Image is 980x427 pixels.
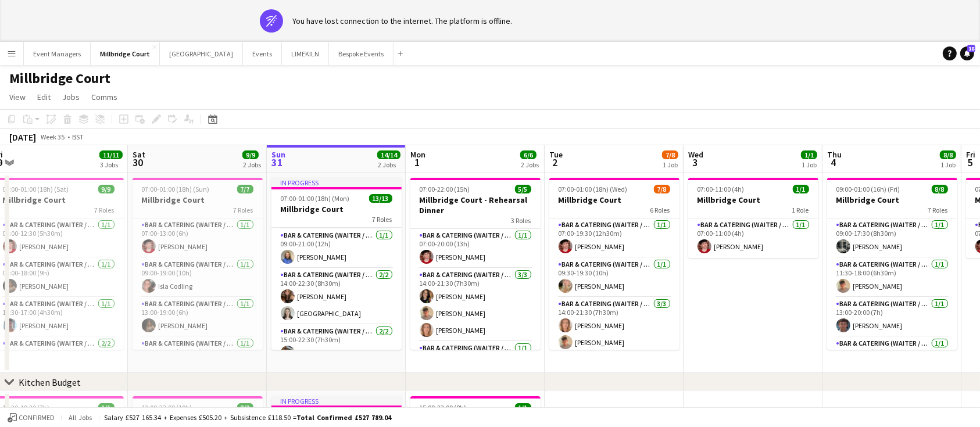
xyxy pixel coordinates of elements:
div: [DATE] [9,131,36,143]
span: 7 Roles [234,206,253,214]
span: Thu [827,149,842,160]
app-card-role: Bar & Catering (Waiter / waitress)1/114:00-21:30 (7h30m) [133,337,263,376]
span: 5/5 [515,185,531,193]
div: 1 Job [663,160,678,169]
button: [GEOGRAPHIC_DATA] [160,42,243,65]
span: 4 [825,156,842,169]
button: Millbridge Court [91,42,160,65]
span: 7/8 [662,150,678,159]
div: 2 Jobs [243,160,261,169]
app-card-role: Bar & Catering (Waiter / waitress)1/113:00-19:00 (6h)[PERSON_NAME] [133,297,263,337]
span: 5 [964,156,975,169]
div: BST [72,132,84,141]
span: 07:00-11:00 (4h) [698,185,745,193]
span: 8/8 [940,150,956,159]
span: 12:30-19:30 (7h) [3,403,50,412]
span: 6/6 [520,150,537,159]
app-card-role: Bar & Catering (Waiter / waitress)2/215:00-22:30 (7h30m)[PERSON_NAME] [271,325,402,381]
span: 30 [131,156,145,169]
span: 15:00-23:00 (8h) [420,403,467,412]
app-job-card: 07:00-11:00 (4h)1/1Millbridge Court1 RoleBar & Catering (Waiter / waitress)1/107:00-11:00 (4h)[PE... [688,178,818,258]
span: 07:00-01:00 (18h) (Sat) [3,185,69,193]
app-card-role: Bar & Catering (Waiter / waitress)1/113:00-22:00 (9h) [827,337,957,376]
app-card-role: Bar & Catering (Waiter / waitress)1/107:00-20:00 (13h)[PERSON_NAME] [410,229,541,268]
span: Edit [37,92,51,102]
app-job-card: 07:00-22:00 (15h)5/5Millbridge Court - Rehearsal Dinner3 RolesBar & Catering (Waiter / waitress)1... [410,178,541,350]
span: Wed [688,149,703,160]
h3: Millbridge Court [133,195,263,205]
span: 8/8 [932,185,948,193]
span: Sun [271,149,285,160]
span: Comms [91,92,117,102]
app-card-role: Bar & Catering (Waiter / waitress)1/107:00-19:30 (12h30m)[PERSON_NAME] [549,218,679,258]
span: 07:00-01:00 (18h) (Sun) [142,185,210,193]
span: 9/9 [98,185,115,193]
span: 7/7 [237,185,253,193]
div: 1 Job [802,160,817,169]
app-card-role: Bar & Catering (Waiter / waitress)1/113:00-20:00 (7h)[PERSON_NAME] [827,297,957,337]
app-card-role: Bar & Catering (Waiter / waitress)1/107:00-11:00 (4h)[PERSON_NAME] [688,218,818,258]
span: 11/11 [99,150,123,159]
div: You have lost connection to the internet. The platform is offline. [292,16,512,26]
a: Edit [33,89,55,105]
app-card-role: Bar & Catering (Waiter / waitress)3/314:00-21:30 (7h30m)[PERSON_NAME][PERSON_NAME][PERSON_NAME] [410,268,541,342]
a: Jobs [58,89,84,105]
button: LIMEKILN [282,42,329,65]
span: 13:00-23:00 (10h) [142,403,192,412]
span: All jobs [66,413,94,422]
app-job-card: 09:00-01:00 (16h) (Fri)8/8Millbridge Court7 RolesBar & Catering (Waiter / waitress)1/109:00-17:30... [827,178,957,350]
span: 1 [409,156,425,169]
span: 7 Roles [373,215,392,224]
div: 3 Jobs [100,160,122,169]
app-card-role: Bar & Catering (Waiter / waitress)1/109:00-19:00 (10h)Isla Codling [133,258,263,297]
span: 14/14 [377,150,400,159]
app-job-card: 07:00-01:00 (18h) (Wed)7/8Millbridge Court6 RolesBar & Catering (Waiter / waitress)1/107:00-19:30... [549,178,679,350]
span: 07:00-01:00 (18h) (Mon) [281,194,350,203]
app-card-role: Bar & Catering (Waiter / waitress)1/109:00-17:30 (8h30m)[PERSON_NAME] [827,218,957,258]
span: 09:00-01:00 (16h) (Fri) [836,185,900,193]
span: 1/1 [98,403,115,412]
div: In progress07:00-01:00 (18h) (Mon)13/13Millbridge Court7 RolesBar & Catering (Waiter / waitress)1... [271,178,402,350]
h3: Millbridge Court [271,204,402,214]
app-card-role: Bar & Catering (Waiter / waitress)1/109:30-19:30 (10h)[PERSON_NAME] [549,258,679,297]
span: 1 Role [792,206,809,214]
app-card-role: Bar & Catering (Waiter / waitress)3/314:00-21:30 (7h30m)[PERSON_NAME][PERSON_NAME] [549,297,679,371]
app-card-role: Bar & Catering (Waiter / waitress)2/214:00-22:30 (8h30m)[PERSON_NAME][GEOGRAPHIC_DATA] [271,268,402,325]
span: 1/1 [515,403,531,412]
span: 7 Roles [95,206,115,214]
span: Total Confirmed £527 789.04 [296,413,391,422]
span: Sat [133,149,145,160]
span: 13/13 [369,194,392,203]
span: 3 [686,156,703,169]
span: Jobs [62,92,80,102]
span: View [9,92,26,102]
span: 1/1 [793,185,809,193]
h3: Millbridge Court - Rehearsal Dinner [410,195,541,216]
button: Event Managers [24,42,91,65]
a: 18 [960,46,974,60]
div: In progress [271,178,402,187]
span: 7/8 [654,185,670,193]
a: Comms [87,89,122,105]
span: 18 [967,45,975,52]
app-job-card: 07:00-01:00 (18h) (Sun)7/7Millbridge Court7 RolesBar & Catering (Waiter / waitress)1/107:00-13:00... [133,178,263,350]
h3: Millbridge Court [827,195,957,205]
div: Salary £527 165.34 + Expenses £505.20 + Subsistence £118.50 = [104,413,391,422]
span: Tue [549,149,563,160]
button: Events [243,42,282,65]
h1: Millbridge Court [9,70,110,87]
span: 2/2 [237,403,253,412]
span: 3 Roles [512,216,531,225]
h3: Millbridge Court [549,195,679,205]
span: 31 [270,156,285,169]
div: In progress [271,396,402,406]
app-card-role: Bar & Catering (Waiter / waitress)1/111:30-18:00 (6h30m)[PERSON_NAME] [827,258,957,297]
app-card-role: Bar & Catering (Waiter / waitress)1/109:00-21:00 (12h)[PERSON_NAME] [271,229,402,268]
span: 07:00-01:00 (18h) (Wed) [559,185,628,193]
a: View [5,89,30,105]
